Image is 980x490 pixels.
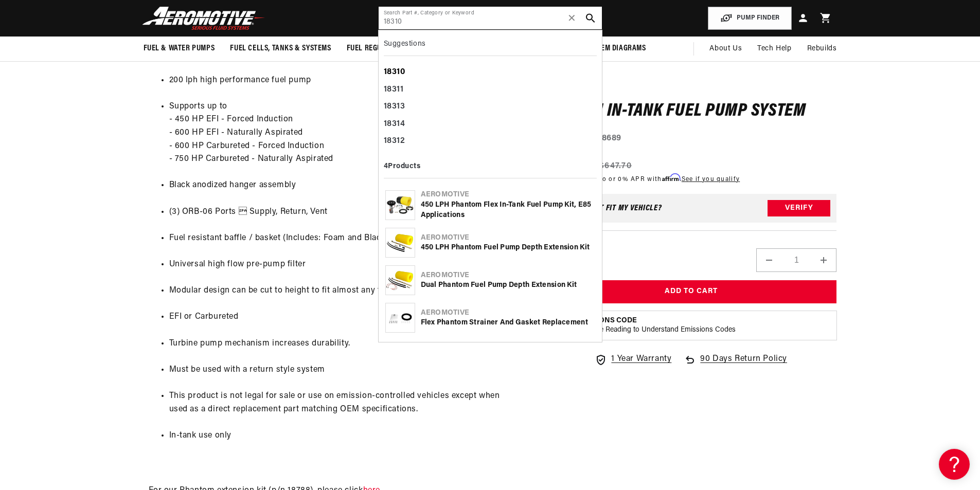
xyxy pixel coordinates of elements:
button: PUMP FINDER [708,7,792,30]
a: About Us [702,37,750,61]
summary: Tech Help [750,37,799,61]
strong: Emissions Code [575,317,637,324]
div: 18312 [384,133,597,150]
s: $647.70 [599,159,632,172]
div: Aeromotive [421,233,595,243]
li: In-tank use only [169,429,520,443]
summary: Fuel & Water Pumps [136,37,223,61]
span: Tech Help [757,43,791,55]
span: 90 Days Return Policy [700,353,787,376]
button: Verify [768,200,830,216]
strong: 18689 [598,134,621,142]
li: EFI or Carbureted [169,311,520,324]
div: Aeromotive [421,270,595,281]
div: Aeromotive [421,190,595,200]
div: 450 LPH Phantom Fuel Pump Depth Extension Kit [421,243,595,253]
div: 18313 [384,98,597,116]
li: Must be used with a return style system [169,364,520,377]
li: Universal high flow pre-pump filter [169,258,520,271]
span: Fuel & Water Pumps [144,43,215,54]
span: ✕ [567,10,577,26]
li: This product is not legal for sale or use on emission-controlled vehicles except when used as a d... [169,390,520,416]
div: Does This part fit My vehicle? [551,204,662,212]
button: search button [579,7,602,29]
li: Supports up to - 450 HP EFI - Forced Induction - 600 HP EFI - Naturally Aspirated - 600 HP Carbur... [169,100,520,166]
b: 4 Products [384,162,421,170]
a: 90 Days Return Policy [684,353,787,376]
div: Aeromotive [421,308,595,318]
a: 1 Year Warranty [595,353,671,366]
span: Fuel Regulators [347,43,407,54]
li: Black anodized hanger assembly [169,179,520,192]
button: Add to Cart [545,280,837,303]
span: Rebuilds [807,43,837,55]
div: 18314 [384,116,597,133]
div: Part Number: [545,132,837,146]
span: Affirm [662,173,680,181]
span: System Diagrams [585,43,646,54]
img: Flex Phantom Strainer and Gasket Replacement [386,308,415,328]
summary: Fuel Cells, Tanks & Systems [222,37,338,61]
h1: 200 LPH In-Tank Fuel Pump System [545,103,837,119]
img: Aeromotive [139,6,268,30]
img: 450 LPH Phantom Fuel Pump Depth Extension Kit [386,233,415,253]
li: (3) ORB-06 Ports  Supply, Return, Vent [169,206,520,219]
div: 18311 [384,81,597,99]
div: Dual Phantom Fuel Pump Depth Extension Kit [421,280,595,291]
span: About Us [709,45,742,52]
summary: Fuel Regulators [339,37,415,61]
li: 200 lph high performance fuel pump [169,74,520,87]
div: Flex Phantom Strainer and Gasket Replacement [421,318,595,328]
summary: Rebuilds [799,37,845,61]
div: 450 LPH Phantom Flex In-Tank Fuel Pump Kit, E85 Applications [421,200,595,220]
li: Turbine pump mechanism increases durability. [169,337,520,351]
button: Emissions CodeContinue Reading to Understand Emissions Codes [575,316,736,335]
img: 450 LPH Phantom Flex In-Tank Fuel Pump Kit, E85 Applications [386,195,415,214]
span: 1 Year Warranty [611,353,671,366]
p: Continue Reading to Understand Emissions Codes [575,325,736,335]
span: Fuel Cells, Tanks & Systems [230,43,331,54]
summary: System Diagrams [578,37,654,61]
a: See if you qualify - Learn more about Affirm Financing (opens in modal) [682,176,740,182]
b: 18310 [384,68,405,76]
input: Search by Part Number, Category or Keyword [379,7,602,29]
div: Suggestions [384,35,597,56]
li: Modular design can be cut to height to fit almost any fuel tank [169,284,520,298]
p: Starting at /mo or 0% APR with . [545,174,740,184]
li: Fuel resistant baffle / basket (Includes: Foam and Bladder) [169,232,520,245]
img: Dual Phantom Fuel Pump Depth Extension Kit [386,270,415,291]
